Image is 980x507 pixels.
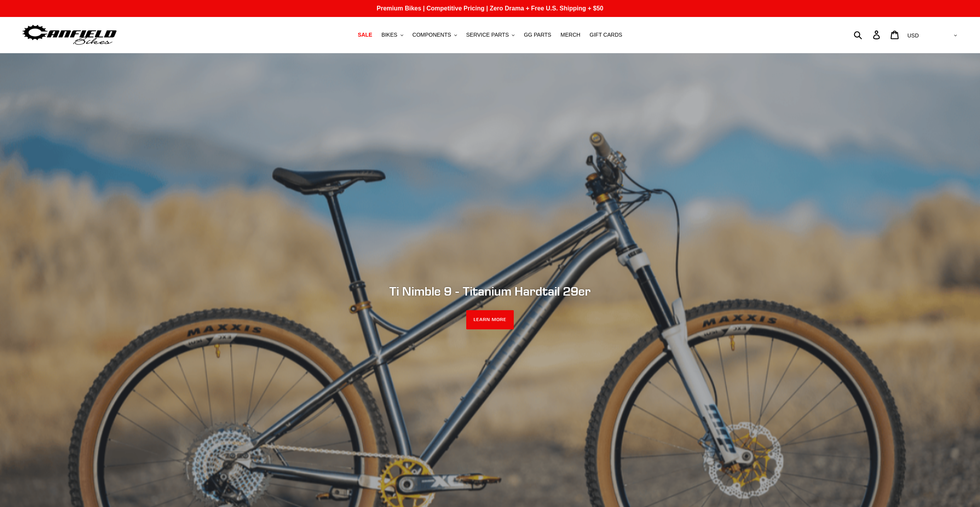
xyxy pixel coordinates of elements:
[413,32,451,38] span: COMPONENTS
[589,32,622,38] span: GIFT CARDS
[520,30,555,40] a: GG PARTS
[586,30,626,40] a: GIFT CARDS
[560,32,580,38] span: MERCH
[377,30,407,40] button: BIKES
[409,30,461,40] button: COMPONENTS
[466,310,514,330] a: LEARN MORE
[466,32,509,38] span: SERVICE PARTS
[462,30,518,40] button: SERVICE PARTS
[280,284,701,298] h2: Ti Nimble 9 - Titanium Hardtail 29er
[21,23,118,47] img: Canfield Bikes
[557,30,584,40] a: MERCH
[358,32,372,38] span: SALE
[524,32,551,38] span: GG PARTS
[354,30,376,40] a: SALE
[858,26,878,43] input: Search
[381,32,397,38] span: BIKES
